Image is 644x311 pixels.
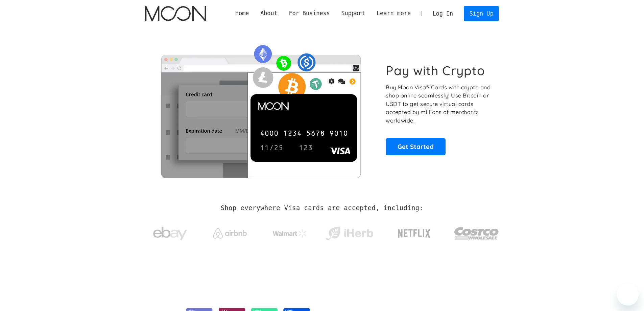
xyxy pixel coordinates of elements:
[454,214,499,249] a: Costco
[255,9,283,18] div: About
[384,218,445,245] a: Netflix
[336,9,371,18] div: Support
[377,9,411,18] div: Learn more
[324,218,375,246] a: iHerb
[397,225,431,242] img: Netflix
[283,9,336,18] div: For Business
[464,6,499,21] a: Sign Up
[386,83,492,125] p: Buy Moon Visa® Cards with crypto and shop online seamlessly! Use Bitcoin or USDT to get secure vi...
[260,9,278,18] div: About
[371,9,416,18] div: Learn more
[145,40,377,178] img: Moon Cards let you spend your crypto anywhere Visa is accepted.
[153,223,187,244] img: ebay
[230,9,255,18] a: Home
[386,138,446,155] a: Get Started
[145,216,195,248] a: ebay
[273,229,307,238] img: Walmart
[221,204,423,212] h2: Shop everywhere Visa cards are accepted, including:
[213,228,247,239] img: Airbnb
[145,6,206,21] a: home
[145,6,206,21] img: Moon Logo
[386,63,485,78] h1: Pay with Crypto
[427,6,459,21] a: Log In
[341,9,365,18] div: Support
[289,9,330,18] div: For Business
[617,284,639,306] iframe: Button to launch messaging window
[264,223,315,241] a: Walmart
[205,221,255,242] a: Airbnb
[324,225,375,242] img: iHerb
[454,221,499,246] img: Costco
